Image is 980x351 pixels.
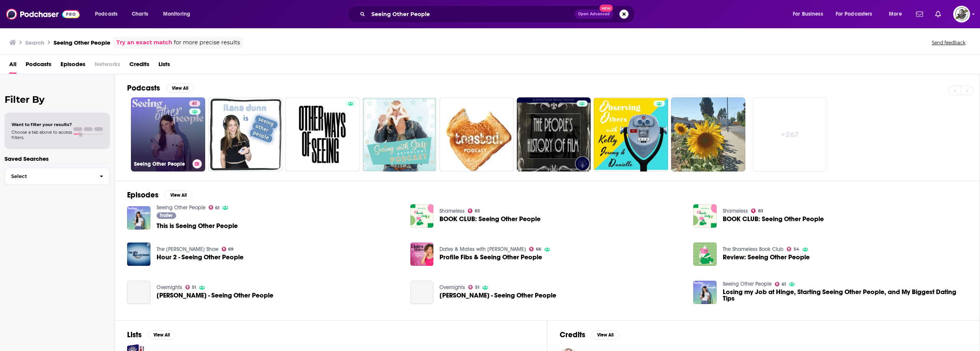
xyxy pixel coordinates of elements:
[439,284,465,291] a: Overnights
[90,8,127,20] button: open menu
[95,9,118,19] span: Podcasts
[185,285,196,290] a: 51
[723,208,748,214] a: Shameless
[127,330,142,340] h2: Lists
[189,100,200,107] a: 61
[439,208,465,214] a: Shameless
[228,247,234,251] span: 69
[468,209,480,213] a: 83
[468,285,479,290] a: 51
[127,8,153,20] a: Charts
[591,330,619,340] button: View All
[439,254,542,260] a: Profile Fibs & Seeing Other People
[131,97,205,171] a: 61Seeing Other People
[160,213,173,218] span: Trailer
[836,9,872,19] span: For Podcasters
[129,58,149,74] span: Credits
[192,100,197,108] span: 61
[751,209,763,213] a: 83
[578,12,610,16] span: Open Advanced
[560,330,619,340] a: CreditsView All
[831,8,884,20] button: open menu
[693,204,717,228] img: BOOK CLUB: Seeing Other People
[127,83,160,93] h2: Podcasts
[163,9,190,19] span: Monitoring
[723,289,967,302] span: Losing my Job at Hinge, Starting Seeing Other People, and My Biggest Dating Tips
[913,8,926,21] a: Show notifications dropdown
[410,243,434,266] img: Profile Fibs & Seeing Other People
[475,209,480,213] span: 83
[599,5,613,12] span: New
[953,6,970,23] img: User Profile
[157,204,206,211] a: Seeing Other People
[932,8,944,21] a: Show notifications dropdown
[439,292,556,299] span: [PERSON_NAME] - Seeing Other People
[410,204,434,228] img: BOOK CLUB: Seeing Other People
[157,254,243,260] a: Hour 2 - Seeing Other People
[157,284,182,291] a: Overnights
[174,38,240,47] span: for more precise results
[723,246,784,252] a: The Shameless Book Club
[439,216,541,222] a: BOOK CLUB: Seeing Other People
[11,129,72,140] span: Choose a tab above to access filters.
[157,292,273,299] a: Diana Reid - Seeing Other People
[134,161,189,167] h3: Seeing Other People
[5,155,110,162] p: Saved Searches
[192,286,196,289] span: 51
[439,246,526,252] a: Dates & Mates with Damona Hoffman
[127,83,194,93] a: PodcastsView All
[536,247,541,251] span: 66
[723,281,772,287] a: Seeing Other People
[693,281,717,304] img: Losing my Job at Hinge, Starting Seeing Other People, and My Biggest Dating Tips
[5,168,110,185] button: Select
[165,191,192,200] button: View All
[158,58,170,74] a: Lists
[127,190,192,200] a: EpisodesView All
[127,206,150,230] img: This is Seeing Other People
[127,243,150,266] img: Hour 2 - Seeing Other People
[368,8,575,20] input: Search podcasts, credits, & more...
[953,6,970,23] button: Show profile menu
[410,281,434,304] a: Diana Reid - Seeing Other People
[54,39,110,46] h3: Seeing Other People
[11,122,72,127] span: Want to filter your results?
[222,247,234,251] a: 69
[60,58,85,74] span: Episodes
[723,254,810,260] a: Review: Seeing Other People
[5,174,93,179] span: Select
[889,9,902,19] span: More
[560,330,585,340] h2: Credits
[132,9,148,19] span: Charts
[5,94,110,105] h2: Filter By
[793,9,823,19] span: For Business
[166,84,194,93] button: View All
[9,58,16,74] a: All
[758,209,763,213] span: 83
[753,97,827,171] a: +267
[6,7,80,21] img: Podchaser - Follow, Share and Rate Podcasts
[127,190,158,200] h2: Episodes
[127,281,150,304] a: Diana Reid - Seeing Other People
[475,286,479,289] span: 51
[157,246,219,252] a: The Ben Maller Show
[354,5,642,23] div: Search podcasts, credits, & more...
[693,243,717,266] img: Review: Seeing Other People
[775,282,786,286] a: 61
[575,10,613,19] button: Open AdvancedNew
[929,39,968,46] button: Send feedback
[116,38,172,47] a: Try an exact match
[157,292,273,299] span: [PERSON_NAME] - Seeing Other People
[723,216,824,222] a: BOOK CLUB: Seeing Other People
